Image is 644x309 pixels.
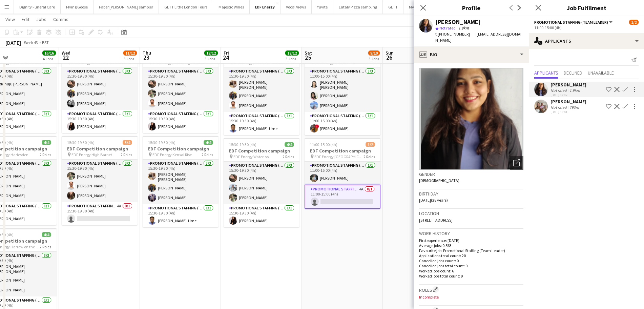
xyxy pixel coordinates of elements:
[439,25,456,30] span: Not rated
[224,50,229,56] span: Fri
[310,142,337,147] span: 11:00-15:00 (4h)
[62,67,138,110] app-card-role: Promotional Staffing (Flyering Staff)3/315:30-19:30 (4h)[PERSON_NAME][PERSON_NAME][PERSON_NAME]
[419,248,523,253] p: Favourite job: Promotional Staffing (Team Leader)
[419,263,523,268] p: Cancelled jobs total count: 0
[224,44,299,135] app-job-card: 15:30-19:30 (4h)4/4EDF Competition campaign EDF Energy [GEOGRAPHIC_DATA]2 RolesPromotional Staffi...
[213,0,250,14] button: Majestic Wines
[142,54,151,61] span: 23
[435,19,481,25] div: [PERSON_NAME]
[403,0,462,14] button: MAS+ [GEOGRAPHIC_DATA]
[534,25,639,30] div: 11:00-15:00 (4h)
[312,0,333,14] button: Yuvite
[53,16,68,22] span: Comms
[550,99,586,105] div: [PERSON_NAME]
[224,112,299,135] app-card-role: Promotional Staffing (Team Leader)1/115:30-19:30 (4h)[PERSON_NAME]-Ume
[305,148,380,154] h3: EDF Competition campaign
[62,160,138,202] app-card-role: Promotional Staffing (Flyering Staff)3/315:30-19:30 (4h)[PERSON_NAME][PERSON_NAME][PERSON_NAME]
[368,50,380,56] span: 9/10
[386,50,394,56] span: Sun
[510,156,523,170] div: Open photos pop-in
[564,70,582,75] span: Declined
[419,191,523,197] h3: Birthday
[42,40,49,45] div: BST
[385,54,394,61] span: 26
[304,54,312,61] span: 25
[550,82,586,88] div: [PERSON_NAME]
[315,124,319,128] span: !
[42,50,56,56] span: 16/16
[283,154,294,159] span: 2 Roles
[419,230,523,236] h3: Work history
[534,20,614,25] button: Promotional Staffing (Team Leader)
[205,56,217,61] div: 3 Jobs
[285,142,294,147] span: 4/4
[143,136,219,227] app-job-card: 15:30-19:30 (4h)4/4EDF Competition campaign EDF Energy Kensal Rise2 RolesPromotional Staffing (Fl...
[419,258,523,263] p: Cancelled jobs count: 0
[5,39,21,46] div: [DATE]
[223,54,229,61] span: 24
[383,0,403,14] button: GETT
[36,16,46,22] span: Jobs
[369,56,379,61] div: 3 Jobs
[438,32,476,37] a: [PHONE_NUMBER]
[419,268,523,273] p: Worked jobs count: 6
[550,93,586,97] div: [DATE] 09:07
[314,154,363,159] span: EDF Energy [GEOGRAPHIC_DATA]
[305,185,380,209] app-card-role: Promotional Staffing (Team Leader)4A0/111:00-15:00 (4h)
[281,0,312,14] button: Vocal Views
[148,140,175,145] span: 15:30-19:30 (4h)
[152,152,192,157] span: EDF Energy Kensal Rise
[42,140,51,145] span: 4/4
[568,88,581,93] div: 1.9km
[550,110,586,114] div: [DATE] 10:41
[568,105,580,110] div: 793m
[419,286,523,293] h3: Roles
[550,88,568,93] div: Not rated
[529,3,644,12] h3: Job Fulfilment
[62,136,138,225] div: 15:30-19:30 (4h)3/4EDF Competition campaign EDF Energy High Barnet2 RolesPromotional Staffing (Fl...
[419,273,523,279] p: Worked jobs total count: 9
[333,0,383,14] button: Eataly Pizza sampling
[305,162,380,185] app-card-role: Promotional Staffing (Flyering Staff)1/111:00-15:00 (4h)[PERSON_NAME]
[305,112,380,135] app-card-role: Promotional Staffing (Team Leader)1/111:00-15:00 (4h)![PERSON_NAME]
[588,70,614,75] span: Unavailable
[71,152,112,157] span: EDF Energy High Barnet
[62,146,138,152] h3: EDF Competition campaign
[233,154,269,159] span: EDF Energy Waterloo
[414,46,529,63] div: Bio
[285,50,299,56] span: 12/12
[366,142,375,147] span: 1/2
[419,171,523,177] h3: Gender
[42,232,51,237] span: 4/4
[419,210,523,217] h3: Location
[305,138,380,209] app-job-card: 11:00-15:00 (4h)1/2EDF Competition campaign EDF Energy [GEOGRAPHIC_DATA]2 RolesPromotional Staffi...
[419,253,523,258] p: Applications total count: 20
[224,138,299,227] app-job-card: 15:30-19:30 (4h)4/4EDF Competition campaign EDF Energy Waterloo2 RolesPromotional Staffing (Flyer...
[435,32,521,43] span: | [EMAIL_ADDRESS][DOMAIN_NAME]
[250,0,281,14] button: EDF Energy
[40,244,51,249] span: 2 Roles
[204,50,218,56] span: 12/12
[123,50,137,56] span: 11/12
[534,70,558,75] span: Applicants
[34,15,49,24] a: Jobs
[94,0,159,14] button: Faber [PERSON_NAME] sampler
[22,40,39,45] span: Week 43
[363,154,375,159] span: 2 Roles
[3,15,18,24] a: View
[143,44,219,133] app-job-card: 15:30-19:30 (4h)4/4EDF Competition campaign EDF Energy [PERSON_NAME][GEOGRAPHIC_DATA]2 RolesPromo...
[224,148,299,154] h3: EDF Competition campaign
[305,44,380,135] app-job-card: 11:00-15:00 (4h)4/4EDF Competition campaign EDF Energy Manchester2 RolesPromotional Staffing (Fly...
[419,198,448,203] span: [DATE] (28 years)
[224,67,299,112] app-card-role: Promotional Staffing (Flyering Staff)3/315:30-19:30 (4h)[PERSON_NAME] [PERSON_NAME][PERSON_NAME][...
[121,152,132,157] span: 2 Roles
[50,15,71,24] a: Comms
[143,204,219,227] app-card-role: Promotional Staffing (Team Leader)1/115:30-19:30 (4h)[PERSON_NAME]-Ume
[419,294,523,300] p: Incomplete
[419,68,523,170] img: Crew avatar or photo
[414,3,529,12] h3: Profile
[305,50,312,56] span: Sat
